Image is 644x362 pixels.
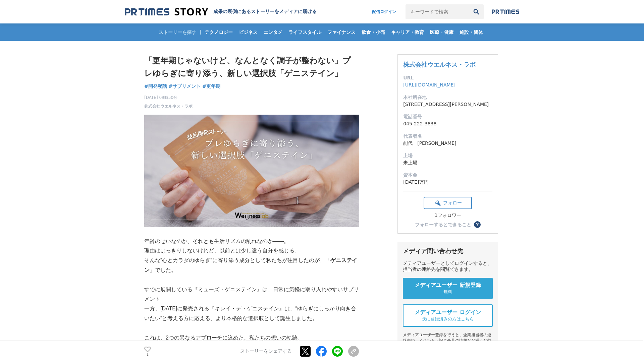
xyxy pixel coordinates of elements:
[240,349,292,355] p: ストーリーをシェアする
[169,83,201,89] span: #サプリメント
[144,285,359,304] p: すでに展開している『ミューズ・ゲニステイン』は、日常に気軽に取り入れやすいサプリメント。
[144,95,193,101] span: [DATE] 09時50分
[415,282,481,289] span: メディアユーザー 新規登録
[202,29,235,35] span: テクノロジー
[403,172,492,179] dt: 資本金
[144,103,193,109] a: 株式会社ウエルネス・ラボ
[427,29,456,35] span: 医療・健康
[202,23,235,41] a: テクノロジー
[144,83,167,89] span: #開発秘話
[325,29,358,35] span: ファイナンス
[144,246,359,256] p: 理由ははっきりしないけれど、以前とは少し違う自分を感じる。
[403,82,455,87] a: [URL][DOMAIN_NAME]
[403,278,493,299] a: メディアユーザー 新規登録 無料
[125,7,317,16] a: 成果の裏側にあるストーリーをメディアに届ける 成果の裏側にあるストーリーをメディアに届ける
[261,23,285,41] a: エンタメ
[403,133,492,140] dt: 代表者名
[475,222,480,227] span: ？
[443,289,452,295] span: 無料
[359,29,388,35] span: 飲食・小売
[403,74,492,81] dt: URL
[144,256,359,275] p: そんな“心とカラダのゆらぎ”に寄り添う成分として私たちが注目したのが、「 」でした。
[144,304,359,323] p: 一方、[DATE]に発売される『キレイ・デ・ゲニステイン』は、“ゆらぎにしっかり向き合いたい”と考える方に応える、より本格的な選択肢として誕生しました。
[388,23,427,41] a: キャリア・教育
[236,29,260,35] span: ビジネス
[169,83,201,90] a: #サプリメント
[403,113,492,120] dt: 電話番号
[144,333,359,343] p: これは、2つの異なるアプローチに込めた、私たちの想いの軌跡。
[286,29,324,35] span: ライフスタイル
[422,316,474,322] span: 既に登録済みの方はこちら
[427,23,456,41] a: 医療・健康
[403,152,492,159] dt: 上場
[457,29,486,35] span: 施設・団体
[403,94,492,101] dt: 本社所在地
[261,29,285,35] span: エンタメ
[403,61,476,68] a: 株式会社ウエルネス・ラボ
[236,23,260,41] a: ビジネス
[406,4,469,19] input: キーワードで検索
[359,23,388,41] a: 飲食・小売
[125,7,208,16] img: 成果の裏側にあるストーリーをメディアに届ける
[325,23,358,41] a: ファイナンス
[403,260,493,273] div: メディアユーザーとしてログインすると、担当者の連絡先を閲覧できます。
[403,140,492,147] dd: 能代 [PERSON_NAME]
[286,23,324,41] a: ライフスタイル
[424,197,472,209] button: フォロー
[144,115,359,227] img: thumbnail_b0089fe0-73f0-11f0-aab0-07febd24d75d.png
[403,159,492,166] dd: 未上場
[388,29,427,35] span: キャリア・教育
[213,9,317,15] h2: 成果の裏側にあるストーリーをメディアに届ける
[492,9,519,14] img: prtimes
[365,4,403,19] a: 配信ログイン
[403,247,493,255] div: メディア問い合わせ先
[144,237,359,246] p: 年齢のせいなのか、それとも生活リズムの乱れなのか――。
[202,83,220,89] span: #更年期
[474,221,481,228] button: ？
[403,101,492,108] dd: [STREET_ADDRESS][PERSON_NAME]
[144,83,167,90] a: #開発秘話
[144,353,151,356] p: 1
[202,83,220,90] a: #更年期
[403,332,493,361] div: メディアユーザー登録を行うと、企業担当者の連絡先や、イベント・記者会見の情報など様々な特記情報を閲覧できます。 ※内容はストーリー・プレスリリースにより異なります。
[144,257,357,273] strong: ゲニステイン
[424,213,472,219] div: 1フォロワー
[415,309,481,316] span: メディアユーザー ログイン
[469,4,484,19] button: 検索
[415,222,471,227] div: フォローするとできること
[403,120,492,127] dd: 045-222-3838
[403,179,492,186] dd: [DATE]万円
[403,304,493,327] a: メディアユーザー ログイン 既に登録済みの方はこちら
[144,54,359,80] h1: 「更年期じゃないけど、なんとなく調子が整わない」プレゆらぎに寄り添う、新しい選択肢「ゲニステイン」
[457,23,486,41] a: 施設・団体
